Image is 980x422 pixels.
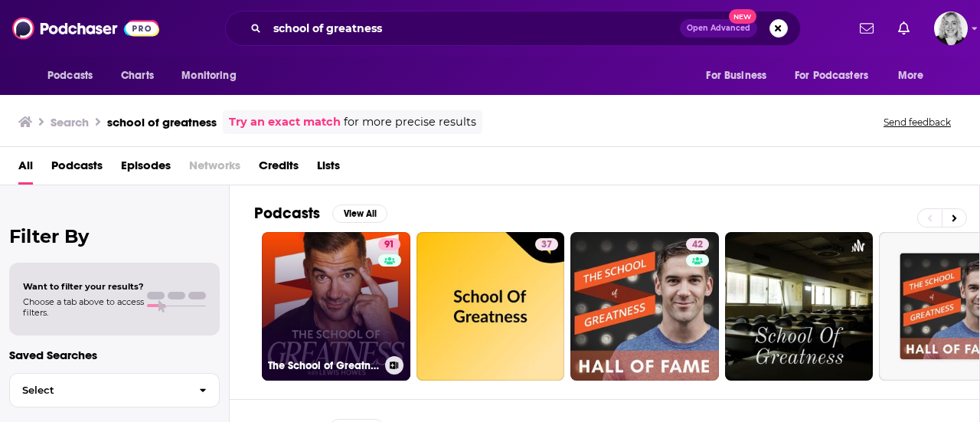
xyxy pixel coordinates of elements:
[189,153,240,185] span: Networks
[934,11,968,45] span: Logged in as cmaur0218
[107,115,217,129] h3: school of greatness
[111,61,163,90] a: Charts
[898,65,924,87] span: More
[887,61,943,90] button: open menu
[317,153,340,185] a: Lists
[51,115,89,129] h3: Search
[680,19,757,38] button: Open AdvancedNew
[51,153,103,185] a: Podcasts
[344,113,476,131] span: for more precise results
[23,296,144,318] span: Choose a tab above to access filters.
[18,153,33,185] a: All
[729,9,756,24] span: New
[416,232,565,381] a: 37
[706,65,766,87] span: For Business
[692,237,703,253] span: 42
[121,153,171,185] a: Episodes
[686,238,709,250] a: 42
[23,281,144,292] span: Want to filter your results?
[229,113,341,131] a: Try an exact match
[695,61,786,90] button: open menu
[892,15,916,41] a: Show notifications dropdown
[332,204,387,223] button: View All
[225,11,801,46] div: Search podcasts, credits, & more...
[570,232,719,381] a: 42
[541,237,552,253] span: 37
[384,237,394,253] span: 91
[268,359,379,372] h3: The School of Greatness
[12,14,159,43] img: Podchaser - Follow, Share and Rate Podcasts
[795,65,868,87] span: For Podcasters
[267,16,680,41] input: Search podcasts, credits, & more...
[181,65,236,87] span: Monitoring
[9,373,220,407] button: Select
[171,61,256,90] button: open menu
[121,65,154,87] span: Charts
[254,204,387,223] a: PodcastsView All
[854,15,880,41] a: Show notifications dropdown
[535,238,558,250] a: 37
[37,61,113,90] button: open menu
[378,238,400,250] a: 91
[687,25,750,32] span: Open Advanced
[879,116,955,129] button: Send feedback
[9,225,220,247] h2: Filter By
[9,348,220,362] p: Saved Searches
[934,11,968,45] img: User Profile
[259,153,299,185] a: Credits
[785,61,890,90] button: open menu
[934,11,968,45] button: Show profile menu
[254,204,320,223] h2: Podcasts
[10,385,187,395] span: Select
[262,232,410,381] a: 91The School of Greatness
[47,65,93,87] span: Podcasts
